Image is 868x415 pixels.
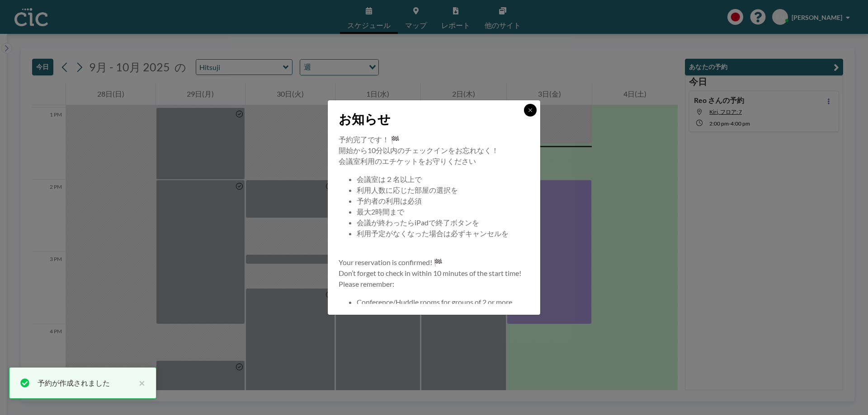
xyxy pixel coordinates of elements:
[357,229,509,238] span: 利用予定がなくなった場合は必ずキャンセルを
[38,378,134,388] div: 予約が作成されました
[357,218,479,227] span: 会議が終わったらiPadで終了ボタンを
[357,298,512,306] span: Conference/Huddle rooms for groups of 2 or more
[134,378,145,388] button: close
[339,135,400,144] span: 予約完了です！ 🏁
[339,111,391,127] span: お知らせ
[339,269,521,277] span: Don’t forget to check in within 10 minutes of the start time!
[339,157,476,165] span: 会議室利用のエチケットをお守りください
[339,258,443,266] span: Your reservation is confirmed! 🏁
[339,146,499,154] span: 開始から10分以内のチェックインをお忘れなく！
[357,207,404,216] span: 最大2時間まで
[339,280,394,288] span: Please remember:
[357,186,458,194] span: 利用人数に応じた部屋の選択を
[357,175,422,183] span: 会議室は２名以上で
[357,196,422,205] span: 予約者の利用は必須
